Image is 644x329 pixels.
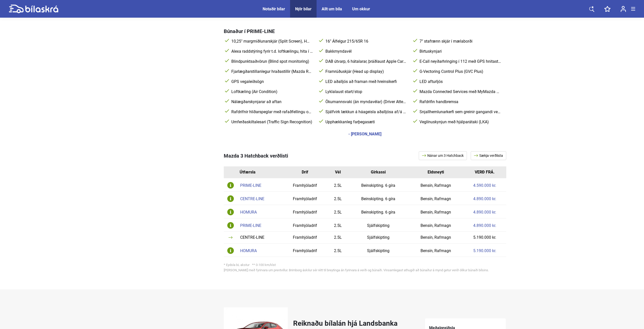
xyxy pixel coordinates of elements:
div: Útfærsla [240,170,283,174]
a: Um okkur [352,7,370,11]
span: Rafdrifnir hliðarspeglar með rafaðfellingu og hita. [230,109,313,114]
span: LED afturljós [418,79,501,84]
span: Mazda Connected Services með MyMazda appi – Hægt að kveikja á aðalljósunum [PERSON_NAME] þarf að ... [418,89,501,94]
div: [PERSON_NAME] með fyrirvara um prentvillur. Brimborg áskilur sér rétt til breytinga án fyrirvara ... [224,268,506,272]
img: arrow.svg [229,236,233,239]
span: Veglínuskynjun með hjálparátaki (LKA) [418,119,501,125]
td: 2.5L [328,192,348,205]
td: Framhjóladrif [283,178,328,192]
img: info-icon.svg [227,209,234,215]
div: CENTRE-LINE [240,197,280,201]
span: G-Vectoring Control Plus (GVC Plus) [418,69,501,74]
span: Snjallhemlunarkerfi sem greinir gangandi vegfarendur (Smart City Brake Support) [418,109,501,114]
span: DAB útvarp, 6 hátalarar, þráðlaust Apple Car Play og Android Auto, Bluetooth og 2 USB C [324,59,407,64]
span: 10,25" margmiðlunarskjár (Split Screen), HMI Commander stjórnborð milli framsæta og raddstýring [230,39,313,44]
td: Framhjóladrif [283,218,328,232]
div: Eldsneyti [412,170,459,174]
a: 4.590.000 kr. [473,184,496,188]
div: Girkassi [352,170,405,174]
img: info-icon.svg [227,182,234,189]
a: 4.890.000 kr. [473,197,496,201]
td: Sjálfskipting [348,232,408,244]
td: Sjálfskipting [348,244,408,257]
a: Notaðir bílar [263,7,285,11]
td: Bensín, Rafmagn [408,178,463,192]
td: Framhjóladrif [283,232,328,244]
span: Búnaður í PRIME-LINE [224,28,275,34]
a: 5.190.000 kr. [473,249,496,253]
td: 2.5L [328,232,348,244]
a: 5.190.000 kr. [473,235,496,240]
span: Blindpunktsaðvörun (Blind spot monitoring) [230,59,313,64]
span: GPS vegaleiðsögn [230,79,313,84]
a: 4.890.000 kr. [473,210,496,214]
img: arrow.svg [422,154,427,157]
a: Nánar um 3 Hatchback [419,151,467,160]
span: ** 0-100 km/klst [252,263,276,267]
td: Framhjóladrif [283,192,328,205]
td: Beinskipting. 6 gíra [348,178,408,192]
td: Framhjóladrif [283,205,328,218]
td: Bensín, Rafmagn [408,218,463,232]
img: info-icon.svg [227,247,234,254]
span: Bakkmyndavél [324,49,407,54]
div: Vél [331,170,345,174]
span: Mazda 3 Hatchback verðlisti [224,153,288,159]
span: Ökumannsvaki (án myndavélar) (Driver Attention Alert) [324,99,407,104]
td: Bensín, Rafmagn [408,244,463,257]
div: HOMURA [240,249,280,253]
span: 7" stafrænn skjár í mælaborði [418,39,501,44]
div: PRIME-LINE [240,184,280,188]
span: Rafdrifin handbremsa [418,99,501,104]
a: Sækja verðlista [471,151,506,160]
td: Bensín, Rafmagn [408,205,463,218]
td: Bensín, Rafmagn [408,192,463,205]
td: 2.5L [328,178,348,192]
div: Drif [286,170,324,174]
td: Framhjóladrif [283,244,328,257]
img: info-icon.svg [227,222,234,229]
span: Umferðaskiltalesari (Traffic Sign Recognition) [230,119,313,125]
span: LED aðalljós að framan með hreinsikerfi [324,79,407,84]
td: 2.5L [328,244,348,257]
span: Alexa raddstýring fyrir t.d. loftkælingu, hita í sætum, bluetooth og GPS vegaleiðsögn (á ensku) [230,49,313,54]
td: 2.5L [328,218,348,232]
div: * Eydsla bL akstur [224,263,506,266]
div: VERÐ FRÁ. [467,170,502,174]
span: Birtuskynjari [418,49,501,54]
img: user-login.svg [621,6,626,12]
img: info-icon.svg [227,195,234,202]
span: 16" Álfelgur 215/65R 16 [324,39,407,44]
h2: Reiknaðu bílalán hjá Landsbanka [293,319,398,327]
span: Nálægðarskynjarar að aftan [230,99,313,104]
td: 2.5L [328,205,348,218]
span: Sjálfvirk lækkun á háageisla aðalljósa af/á ofl. (High beam control) [324,109,407,114]
td: Bensín, Rafmagn [408,232,463,244]
div: CENTRE-LINE [240,235,280,240]
a: Allt um bíla [322,7,342,11]
div: HOMURA [240,210,280,214]
span: Upphækkanleg farþegasæti [324,119,407,125]
span: E-Call neyðarhringing í 112 með GPS hnitastaðsetningu ([PERSON_NAME] upplýsingar um farþega í aft... [418,59,501,64]
img: arrow.svg [474,154,479,157]
span: Fjarlægðarstillanlegur hraðastillir (Mazda Radar Cruise Control) [230,69,313,74]
span: Framrúðuskjár (Head up display) [324,69,407,74]
div: PRIME-LINE [240,224,280,228]
a: 4.890.000 kr. [473,224,496,228]
div: - [PERSON_NAME] [348,132,381,136]
th: Id [224,166,238,178]
span: Loftkæling (Air Condition) [230,89,313,94]
span: Lyklalaust start/stop [324,89,407,94]
td: Beinskipting. 6 gíra [348,205,408,218]
td: Sjálfskipting [348,218,408,232]
a: Nýir bílar [295,7,312,11]
td: Beinskipting. 6 gíra [348,192,408,205]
